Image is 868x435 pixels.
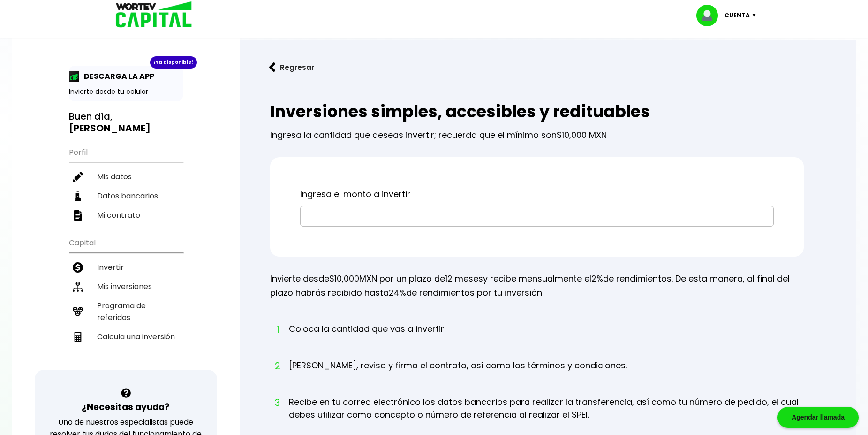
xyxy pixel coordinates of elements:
a: flecha izquierdaRegresar [255,55,841,80]
a: Programa de referidos [69,296,183,327]
h3: ¿Necesitas ayuda? [82,400,170,414]
a: Mis datos [69,167,183,186]
img: recomiendanos-icon.9b8e9327.svg [73,306,83,317]
span: 3 [275,396,279,410]
p: Invierte desde tu celular [69,87,183,97]
a: Invertir [69,258,183,277]
div: Agendar llamada [777,407,859,428]
span: 2 [275,359,279,373]
span: 2% [591,273,603,284]
img: datos-icon.10cf9172.svg [73,191,83,201]
h2: Inversiones simples, accesibles y redituables [270,102,804,121]
p: DESCARGA LA APP [79,70,154,82]
img: app-icon [69,71,79,82]
img: contrato-icon.f2db500c.svg [73,210,83,221]
p: Ingresa el monto a invertir [300,187,774,201]
a: Calcula una inversión [69,327,183,346]
ul: Capital [69,232,183,370]
div: ¡Ya disponible! [150,56,197,69]
img: inversiones-icon.6695dc30.svg [73,282,83,292]
img: icon-down [750,14,762,17]
button: Regresar [255,55,328,80]
span: $10,000 [329,273,359,284]
a: Mis inversiones [69,277,183,296]
p: Invierte desde MXN por un plazo de y recibe mensualmente el de rendimientos. De esta manera, al f... [270,272,804,300]
img: profile-image [696,5,725,26]
span: $10,000 MXN [557,129,607,141]
p: Ingresa la cantidad que deseas invertir; recuerda que el mínimo son [270,121,804,142]
img: invertir-icon.b3b967d7.svg [73,262,83,273]
span: 1 [275,322,279,336]
li: [PERSON_NAME], revisa y firma el contrato, así como los términos y condiciones. [289,359,627,389]
p: Cuenta [725,8,750,23]
span: 24% [389,287,406,298]
li: Coloca la cantidad que vas a invertir. [289,322,445,353]
ul: Perfil [69,142,183,225]
span: 12 meses [445,273,483,284]
a: Datos bancarios [69,186,183,206]
b: [PERSON_NAME] [69,122,151,135]
img: flecha izquierda [269,62,276,72]
img: editar-icon.952d3147.svg [73,172,83,182]
a: Mi contrato [69,206,183,225]
h3: Buen día, [69,111,183,134]
img: calculadora-icon.17d418c4.svg [73,332,83,342]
